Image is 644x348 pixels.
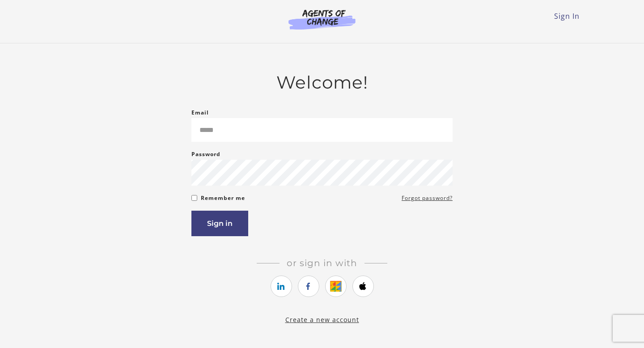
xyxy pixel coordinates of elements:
[191,72,453,93] h2: Welcome!
[271,276,292,297] a: https://courses.thinkific.com/users/auth/linkedin?ss%5Breferral%5D=&ss%5Buser_return_to%5D=&ss%5B...
[352,276,374,297] a: https://courses.thinkific.com/users/auth/apple?ss%5Breferral%5D=&ss%5Buser_return_to%5D=&ss%5Bvis...
[285,315,359,324] a: Create a new account
[280,258,364,268] span: Or sign in with
[279,9,365,30] img: Agents of Change Logo
[402,193,453,204] a: Forgot password?
[191,149,220,160] label: Password
[191,107,209,118] label: Email
[298,276,319,297] a: https://courses.thinkific.com/users/auth/facebook?ss%5Breferral%5D=&ss%5Buser_return_to%5D=&ss%5B...
[191,211,248,236] button: Sign in
[325,276,347,297] a: https://courses.thinkific.com/users/auth/google?ss%5Breferral%5D=&ss%5Buser_return_to%5D=&ss%5Bvi...
[554,11,580,21] a: Sign In
[201,193,245,204] label: Remember me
